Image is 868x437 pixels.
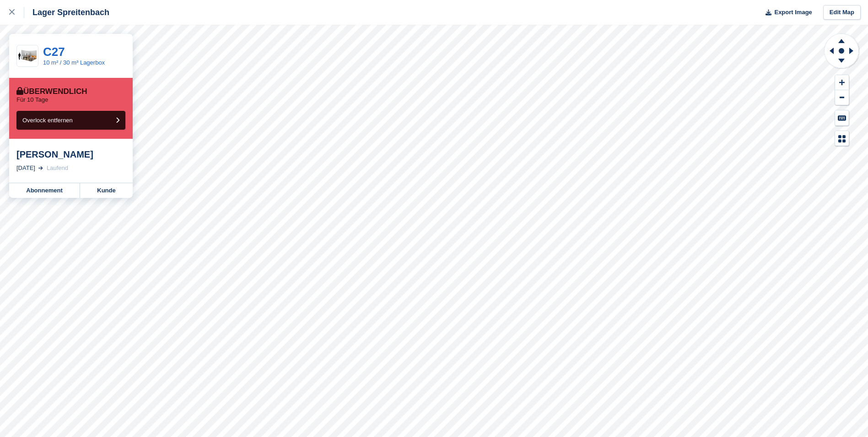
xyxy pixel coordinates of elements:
a: Edit Map [823,5,861,20]
div: Laufend [47,164,68,173]
a: C27 [43,45,65,59]
button: Zoom In [835,75,849,90]
span: Export Image [774,8,812,17]
button: Overlock entfernen [16,111,125,130]
div: [DATE] [16,164,35,173]
div: [PERSON_NAME] [16,149,125,160]
img: arrow-right-light-icn-cde0832a797a2874e46488d9cf13f60e5c3a73dbe684e267c42b8395dfbc2abf.svg [38,166,43,170]
a: Kunde [80,183,133,198]
button: Map Legend [835,131,849,146]
a: 10 m² / 30 m³ Lagerbox [43,59,105,66]
p: Für 10 Tage [16,96,48,104]
div: Lager Spreitenbach [24,7,109,18]
a: Abonnement [9,183,80,198]
button: Zoom Out [835,90,849,105]
span: Overlock entfernen [22,117,73,124]
button: Export Image [760,5,812,20]
div: Überwendlich [16,87,87,96]
img: 100-sqft-unit.jpg [17,48,38,64]
button: Keyboard Shortcuts [835,110,849,126]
